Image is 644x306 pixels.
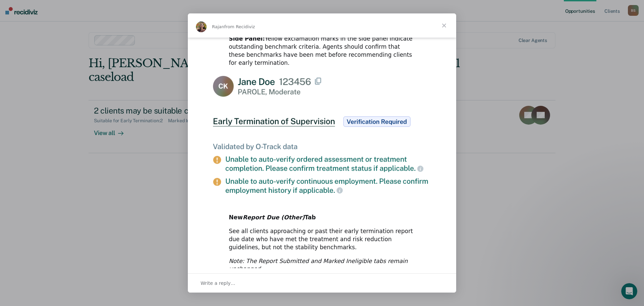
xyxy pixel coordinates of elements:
[432,13,456,38] span: Close
[224,24,255,29] span: from Recidiviz
[196,21,207,32] img: Profile image for Rajan
[229,214,316,221] b: New Tab
[229,227,415,251] div: See all clients approaching or past their early termination report due date who have met the trea...
[243,214,305,221] i: Report Due (Other)
[229,35,415,67] div: Yellow exclamation marks in the side panel indicate outstanding benchmark criteria. Agents should...
[212,24,224,29] span: Rajan
[229,258,408,272] i: Note: The Report Submitted and Marked Ineligible tabs remain unchanged.
[229,35,265,42] b: Side Panel:
[188,273,456,293] div: Open conversation and reply
[201,279,235,288] span: Write a reply…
